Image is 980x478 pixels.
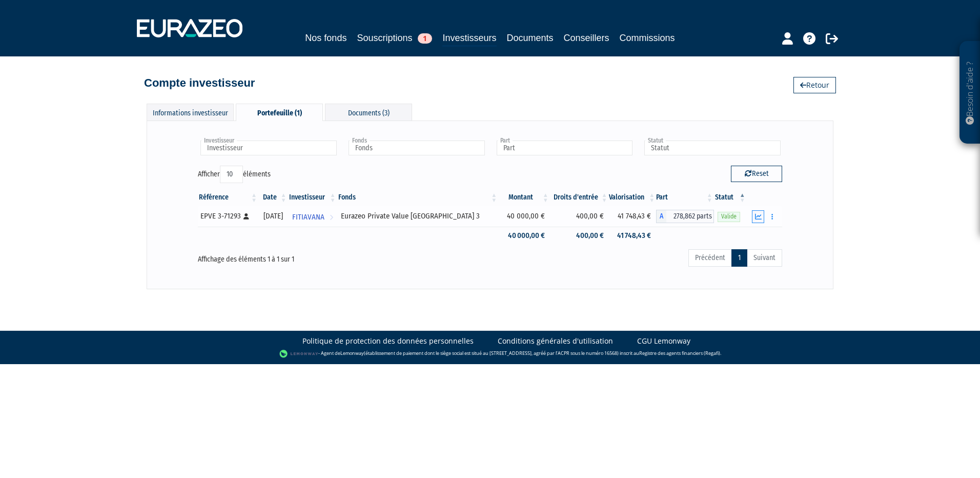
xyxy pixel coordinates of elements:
a: FITIAVANA [288,206,337,227]
a: 1 [731,249,747,267]
div: Informations investisseur [147,104,234,121]
i: Voir l'investisseur [330,208,333,227]
td: 400,00 € [550,227,609,245]
div: [DATE] [262,211,284,222]
th: Statut : activer pour trier la colonne par ordre d&eacute;croissant [714,189,747,206]
a: Documents [507,31,554,45]
a: Conseillers [564,31,609,45]
span: 278,862 parts [666,210,714,223]
a: Lemonway [340,350,364,356]
i: [Français] Personne physique [243,213,249,220]
span: Valide [718,212,740,222]
span: 1 [418,33,432,44]
td: 400,00 € [550,206,609,227]
th: Investisseur: activer pour trier la colonne par ordre croissant [288,189,337,206]
th: Part: activer pour trier la colonne par ordre croissant [656,189,714,206]
span: FITIAVANA [292,208,324,227]
div: Eurazeo Private Value [GEOGRAPHIC_DATA] 3 [341,211,495,222]
div: - Agent de (établissement de paiement dont le siège social est situé au [STREET_ADDRESS], agréé p... [10,349,970,359]
h4: Compte investisseur [144,77,255,89]
td: 40 000,00 € [498,206,549,227]
a: Registre des agents financiers (Regafi) [639,350,720,356]
th: Droits d'entrée: activer pour trier la colonne par ordre croissant [550,189,609,206]
select: Afficheréléments [220,166,243,183]
th: Valorisation: activer pour trier la colonne par ordre croissant [609,189,657,206]
a: Souscriptions1 [357,31,432,45]
th: Date: activer pour trier la colonne par ordre croissant [258,189,288,206]
th: Référence : activer pour trier la colonne par ordre croissant [198,189,258,206]
th: Montant: activer pour trier la colonne par ordre croissant [498,189,549,206]
a: Politique de protection des données personnelles [302,336,474,346]
button: Reset [731,166,782,182]
td: 40 000,00 € [498,227,549,245]
a: Investisseurs [442,31,496,47]
label: Afficher éléments [198,166,271,183]
a: CGU Lemonway [637,336,690,346]
th: Fonds: activer pour trier la colonne par ordre croissant [337,189,499,206]
td: 41 748,43 € [609,227,657,245]
img: 1732889491-logotype_eurazeo_blanc_rvb.png [137,19,242,37]
a: Conditions générales d'utilisation [498,336,613,346]
a: Commissions [620,31,675,45]
div: A - Eurazeo Private Value Europe 3 [656,210,714,223]
span: A [656,210,666,223]
a: Nos fonds [305,31,346,45]
img: logo-lemonway.png [279,349,319,359]
td: 41 748,43 € [609,206,657,227]
div: EPVE 3-71293 [200,211,255,222]
div: Affichage des éléments 1 à 1 sur 1 [198,248,433,265]
p: Besoin d'aide ? [964,47,976,139]
div: Portefeuille (1) [236,104,323,121]
a: Retour [793,77,836,93]
div: Documents (3) [325,104,412,121]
